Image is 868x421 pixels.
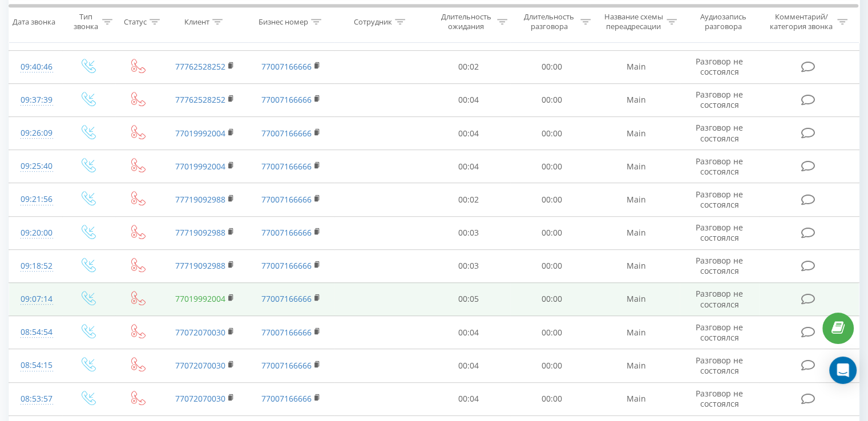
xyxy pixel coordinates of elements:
td: 00:03 [427,216,510,249]
a: 77007166666 [261,194,312,205]
span: Разговор не состоялся [696,189,743,210]
span: Разговор не состоялся [696,322,743,343]
div: 09:25:40 [21,155,51,177]
td: Main [593,150,679,183]
div: 09:20:00 [21,222,51,244]
a: 77007166666 [261,327,312,338]
span: Разговор не состоялся [696,222,743,243]
td: 00:00 [510,150,593,183]
a: 77019992004 [175,161,225,172]
div: Сотрудник [354,17,392,26]
a: 77019992004 [175,293,225,304]
a: 77007166666 [261,161,312,172]
a: 77072070030 [175,327,225,338]
a: 77007166666 [261,128,312,139]
a: 77719092988 [175,227,225,238]
span: Разговор не состоялся [696,89,743,110]
div: 09:18:52 [21,255,51,277]
td: Main [593,349,679,382]
div: Длительность разговора [520,12,578,31]
div: 08:54:15 [21,354,51,377]
a: 77007166666 [261,293,312,304]
span: Разговор не состоялся [696,122,743,143]
div: 09:21:56 [21,188,51,211]
span: Разговор не состоялся [696,56,743,77]
td: 00:00 [510,316,593,349]
td: 00:04 [427,117,510,150]
a: 77072070030 [175,360,225,371]
span: Разговор не состоялся [696,388,743,409]
a: 77072070030 [175,393,225,404]
a: 77019992004 [175,128,225,139]
a: 77719092988 [175,260,225,271]
td: Main [593,183,679,216]
td: Main [593,382,679,415]
td: Main [593,316,679,349]
div: 09:37:39 [21,89,51,111]
td: Main [593,282,679,315]
td: 00:00 [510,83,593,116]
a: 77762528252 [175,94,225,105]
td: 00:00 [510,249,593,282]
td: 00:00 [510,50,593,83]
td: 00:00 [510,282,593,315]
td: 00:02 [427,50,510,83]
td: 00:04 [427,316,510,349]
span: Разговор не состоялся [696,288,743,309]
td: Main [593,216,679,249]
a: 77719092988 [175,194,225,205]
a: 77007166666 [261,393,312,404]
td: 00:04 [427,150,510,183]
td: 00:05 [427,282,510,315]
div: 09:40:46 [21,56,51,78]
a: 77762528252 [175,61,225,72]
td: 00:00 [510,349,593,382]
td: Main [593,117,679,150]
div: Название схемы переадресации [604,12,664,31]
div: 09:07:14 [21,288,51,310]
td: 00:04 [427,382,510,415]
td: 00:03 [427,249,510,282]
td: Main [593,50,679,83]
a: 77007166666 [261,227,312,238]
span: Разговор не состоялся [696,156,743,177]
div: Комментарий/категория звонка [768,12,834,31]
div: Тип звонка [72,12,99,31]
div: Аудиозапись разговора [690,12,757,31]
a: 77007166666 [261,360,312,371]
td: 00:00 [510,216,593,249]
div: Open Intercom Messenger [829,357,857,384]
div: Дата звонка [13,17,55,26]
div: Длительность ожидания [438,12,495,31]
div: 08:54:54 [21,321,51,343]
td: 00:00 [510,117,593,150]
td: Main [593,83,679,116]
div: Клиент [184,17,209,26]
td: Main [593,249,679,282]
a: 77007166666 [261,94,312,105]
td: 00:00 [510,382,593,415]
span: Разговор не состоялся [696,255,743,276]
a: 77007166666 [261,260,312,271]
a: 77007166666 [261,61,312,72]
td: 00:00 [510,183,593,216]
div: 08:53:57 [21,388,51,410]
div: Бизнес номер [259,17,308,26]
td: 00:04 [427,349,510,382]
div: 09:26:09 [21,122,51,144]
td: 00:02 [427,183,510,216]
span: Разговор не состоялся [696,355,743,376]
div: Статус [124,17,147,26]
td: 00:04 [427,83,510,116]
